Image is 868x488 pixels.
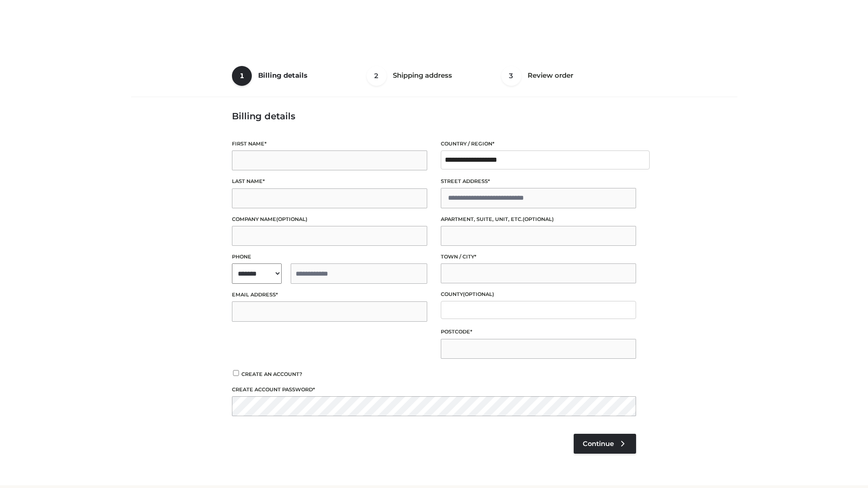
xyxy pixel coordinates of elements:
label: Phone [232,253,427,261]
span: Billing details [258,71,307,80]
label: Apartment, suite, unit, etc. [441,215,636,224]
h3: Billing details [232,111,636,122]
span: Create an account? [241,371,302,377]
span: 1 [232,66,252,86]
label: Last name [232,177,427,186]
span: Shipping address [393,71,452,80]
label: Email address [232,291,427,299]
span: 3 [501,66,521,86]
label: County [441,290,636,299]
span: Continue [583,440,614,448]
label: Town / City [441,253,636,261]
label: Country / Region [441,140,636,148]
label: Street address [441,177,636,186]
label: Company name [232,215,427,224]
label: Postcode [441,328,636,336]
a: Continue [574,434,636,454]
input: Create an account? [232,370,240,376]
label: Create account password [232,385,636,394]
span: (optional) [276,216,307,222]
span: Review order [528,71,573,80]
span: (optional) [523,216,554,222]
label: First name [232,140,427,148]
span: 2 [367,66,387,86]
span: (optional) [463,291,494,297]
